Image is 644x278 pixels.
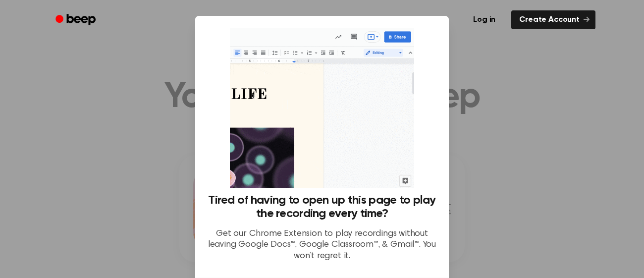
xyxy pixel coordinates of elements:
[511,10,595,29] a: Create Account
[230,28,414,188] img: Beep extension in action
[49,10,105,30] a: Beep
[207,194,437,221] h3: Tired of having to open up this page to play the recording every time?
[207,228,437,262] p: Get our Chrome Extension to play recordings without leaving Google Docs™, Google Classroom™, & Gm...
[463,8,505,31] a: Log in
